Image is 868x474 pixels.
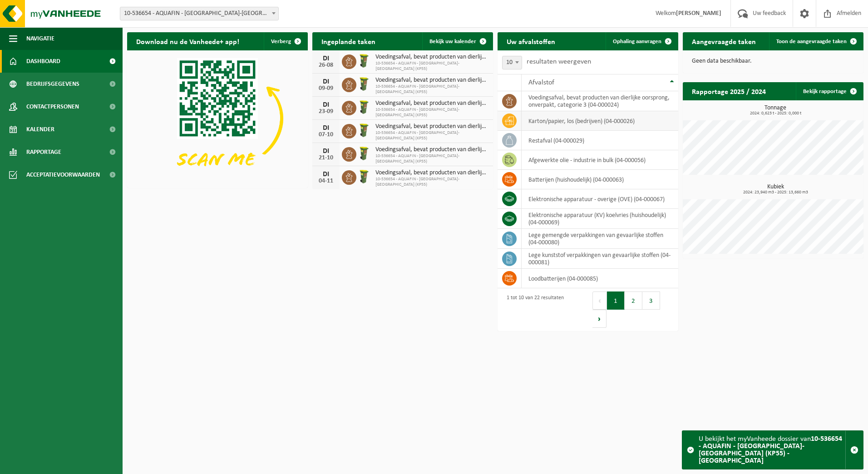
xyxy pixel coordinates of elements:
span: 10-536654 - AQUAFIN - [GEOGRAPHIC_DATA]-[GEOGRAPHIC_DATA] (KP55) [375,61,488,72]
div: 23-09 [317,109,335,115]
td: lege gemengde verpakkingen van gevaarlijke stoffen (04-000080) [522,229,678,249]
div: DI [317,124,335,132]
span: Dashboard [26,50,60,73]
td: loodbatterijen (04-000085) [522,269,678,288]
h2: Rapportage 2025 / 2024 [683,82,775,100]
div: 21-10 [317,155,335,161]
img: Download de VHEPlus App [127,50,308,186]
div: DI [317,101,335,109]
p: Geen data beschikbaar. [692,58,854,64]
img: WB-0060-HPE-GN-50 [356,123,372,138]
button: 2 [625,291,642,310]
div: DI [317,55,335,62]
h3: Tonnage [687,105,863,116]
img: WB-0060-HPE-GN-50 [356,53,372,69]
span: Afvalstof [528,79,554,86]
img: WB-0060-HPE-GN-50 [356,169,372,184]
span: 10-536654 - AQUAFIN - RWZI ANTWERPEN-NOORD (KP55) - ANTWERPEN [120,7,279,20]
span: Voedingsafval, bevat producten van dierlijke oorsprong, onverpakt, categorie 3 [375,123,488,130]
span: 10-536654 - AQUAFIN - [GEOGRAPHIC_DATA]-[GEOGRAPHIC_DATA] (KP55) [375,177,488,188]
h3: Kubiek [687,184,863,195]
img: WB-0060-HPE-GN-50 [356,99,372,115]
td: restafval (04-000029) [522,131,678,150]
td: karton/papier, los (bedrijven) (04-000026) [522,111,678,131]
span: Acceptatievoorwaarden [26,163,100,186]
div: DI [317,78,335,85]
h2: Aangevraagde taken [683,32,765,50]
span: 10-536654 - AQUAFIN - [GEOGRAPHIC_DATA]-[GEOGRAPHIC_DATA] (KP55) [375,107,488,118]
a: Ophaling aanvragen [606,32,677,50]
td: afgewerkte olie - industrie in bulk (04-000056) [522,150,678,170]
span: 10-536654 - AQUAFIN - [GEOGRAPHIC_DATA]-[GEOGRAPHIC_DATA] (KP55) [375,130,488,141]
button: 3 [642,291,660,310]
span: Rapportage [26,141,61,163]
h2: Uw afvalstoffen [498,32,564,50]
div: 07-10 [317,132,335,138]
button: Previous [592,291,607,310]
img: WB-0060-HPE-GN-50 [356,76,372,92]
span: Voedingsafval, bevat producten van dierlijke oorsprong, onverpakt, categorie 3 [375,146,488,153]
strong: [PERSON_NAME] [676,10,721,17]
span: 10 [503,56,522,69]
span: 10 [502,56,522,69]
span: 10-536654 - AQUAFIN - RWZI ANTWERPEN-NOORD (KP55) - ANTWERPEN [120,7,278,20]
td: batterijen (huishoudelijk) (04-000063) [522,170,678,189]
span: Verberg [271,39,291,44]
img: WB-0060-HPE-GN-50 [356,146,372,161]
h2: Download nu de Vanheede+ app! [127,32,248,50]
span: Voedingsafval, bevat producten van dierlijke oorsprong, onverpakt, categorie 3 [375,100,488,107]
span: Contactpersonen [26,95,79,118]
button: 1 [607,291,625,310]
span: Navigatie [26,27,54,50]
strong: 10-536654 - AQUAFIN - [GEOGRAPHIC_DATA]-[GEOGRAPHIC_DATA] (KP55) - [GEOGRAPHIC_DATA] [699,435,842,464]
div: DI [317,148,335,155]
td: voedingsafval, bevat producten van dierlijke oorsprong, onverpakt, categorie 3 (04-000024) [522,91,678,111]
span: Bedrijfsgegevens [26,73,79,95]
h2: Ingeplande taken [312,32,385,50]
span: 2024: 23,940 m3 - 2025: 13,660 m3 [687,190,863,195]
div: DI [317,171,335,178]
span: Ophaling aanvragen [613,39,661,44]
td: lege kunststof verpakkingen van gevaarlijke stoffen (04-000081) [522,249,678,269]
td: elektronische apparatuur (KV) koelvries (huishoudelijk) (04-000069) [522,209,678,229]
span: Toon de aangevraagde taken [776,39,847,44]
button: Verberg [264,32,307,50]
span: 10-536654 - AQUAFIN - [GEOGRAPHIC_DATA]-[GEOGRAPHIC_DATA] (KP55) [375,84,488,95]
label: resultaten weergeven [527,58,591,65]
div: U bekijkt het myVanheede dossier van [699,431,845,469]
span: Voedingsafval, bevat producten van dierlijke oorsprong, onverpakt, categorie 3 [375,54,488,61]
a: Toon de aangevraagde taken [769,32,863,50]
span: 2024: 0,623 t - 2025: 0,000 t [687,111,863,116]
a: Bekijk rapportage [796,82,863,100]
div: 26-08 [317,62,335,69]
div: 1 tot 10 van 22 resultaten [502,291,564,329]
span: Voedingsafval, bevat producten van dierlijke oorsprong, onverpakt, categorie 3 [375,77,488,84]
span: Voedingsafval, bevat producten van dierlijke oorsprong, onverpakt, categorie 3 [375,169,488,177]
td: elektronische apparatuur - overige (OVE) (04-000067) [522,189,678,209]
div: 04-11 [317,178,335,184]
span: Bekijk uw kalender [429,39,476,44]
span: Kalender [26,118,54,141]
span: 10-536654 - AQUAFIN - [GEOGRAPHIC_DATA]-[GEOGRAPHIC_DATA] (KP55) [375,153,488,164]
a: Bekijk uw kalender [422,32,492,50]
button: Next [592,310,607,328]
div: 09-09 [317,85,335,92]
